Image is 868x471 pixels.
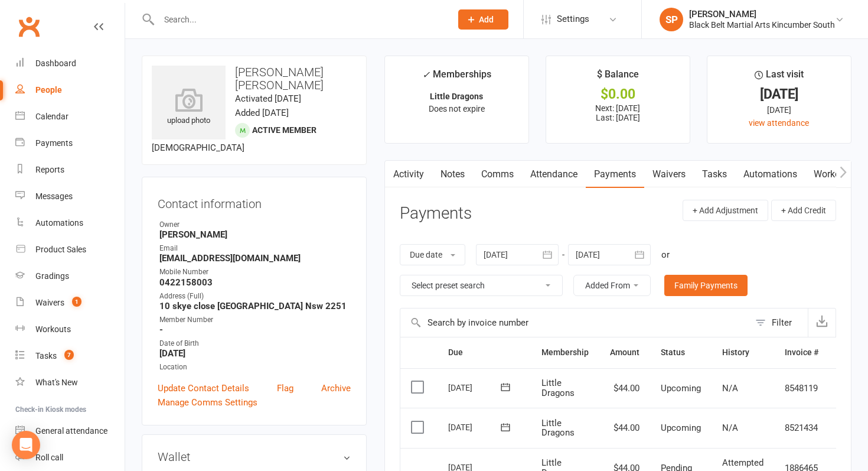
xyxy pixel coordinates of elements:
[689,20,835,30] div: Black Belt Martial Arts Kincumber South
[541,418,575,438] span: Little Dragons
[35,271,69,281] div: Gradings
[448,418,502,436] div: [DATE]
[159,277,351,288] strong: 0422158003
[15,210,125,236] a: Automations
[599,408,650,448] td: $44.00
[15,103,125,130] a: Calendar
[159,219,351,230] div: Owner
[35,138,73,148] div: Payments
[35,453,63,462] div: Roll call
[683,200,768,221] button: + Add Adjustment
[277,381,293,395] a: Flag
[650,337,712,368] th: Status
[35,85,62,95] div: People
[159,348,351,359] strong: [DATE]
[235,108,289,118] time: Added [DATE]
[644,161,694,188] a: Waivers
[735,161,805,188] a: Automations
[252,125,316,135] span: Active member
[473,161,522,188] a: Comms
[152,142,244,153] span: [DEMOGRAPHIC_DATA]
[35,298,64,307] div: Waivers
[35,245,86,254] div: Product Sales
[35,165,64,174] div: Reports
[557,6,589,33] span: Settings
[159,338,351,349] div: Date of Birth
[774,337,829,368] th: Invoice #
[774,368,829,408] td: 8548119
[422,69,430,80] i: ✓
[599,337,650,368] th: Amount
[400,204,472,223] h3: Payments
[159,362,351,373] div: Location
[35,218,83,228] div: Automations
[400,308,749,337] input: Search by invoice number
[35,59,76,68] div: Dashboard
[586,161,644,188] a: Payments
[694,161,735,188] a: Tasks
[664,275,748,296] a: Family Payments
[15,77,125,103] a: People
[159,301,351,311] strong: 10 skye close [GEOGRAPHIC_DATA] Nsw 2251
[159,229,351,240] strong: [PERSON_NAME]
[15,263,125,290] a: Gradings
[158,193,351,210] h3: Contact information
[689,9,835,20] div: [PERSON_NAME]
[72,297,81,307] span: 1
[159,253,351,264] strong: [EMAIL_ADDRESS][DOMAIN_NAME]
[541,378,575,398] span: Little Dragons
[15,236,125,263] a: Product Sales
[152,66,357,92] h3: [PERSON_NAME] [PERSON_NAME]
[597,67,639,88] div: $ Balance
[64,350,74,360] span: 7
[235,93,301,104] time: Activated [DATE]
[432,161,473,188] a: Notes
[35,378,78,387] div: What's New
[458,9,508,30] button: Add
[321,381,351,395] a: Archive
[429,104,485,113] span: Does not expire
[35,112,68,121] div: Calendar
[422,67,491,89] div: Memberships
[35,191,73,201] div: Messages
[430,92,483,101] strong: Little Dragons
[159,291,351,302] div: Address (Full)
[718,103,840,116] div: [DATE]
[448,378,502,397] div: [DATE]
[722,383,738,394] span: N/A
[35,351,57,360] div: Tasks
[15,157,125,183] a: Reports
[718,88,840,100] div: [DATE]
[15,369,125,396] a: What's New
[522,161,586,188] a: Attendance
[385,161,432,188] a: Activity
[159,324,351,335] strong: -
[15,183,125,210] a: Messages
[15,418,125,444] a: General attendance kiosk mode
[749,118,809,128] a: view attendance
[35,324,71,334] div: Workouts
[15,130,125,157] a: Payments
[12,431,40,459] div: Open Intercom Messenger
[772,316,792,330] div: Filter
[15,50,125,77] a: Dashboard
[158,450,351,463] h3: Wallet
[15,343,125,369] a: Tasks 7
[15,316,125,343] a: Workouts
[774,408,829,448] td: 8521434
[557,88,679,100] div: $0.00
[531,337,599,368] th: Membership
[158,395,257,410] a: Manage Comms Settings
[661,423,701,433] span: Upcoming
[749,308,808,337] button: Filter
[159,243,351,254] div: Email
[771,200,836,221] button: + Add Credit
[557,103,679,122] p: Next: [DATE] Last: [DATE]
[155,11,443,28] input: Search...
[400,244,465,265] button: Due date
[660,8,683,31] div: SP
[599,368,650,408] td: $44.00
[159,267,351,278] div: Mobile Number
[661,248,670,262] div: or
[805,161,862,188] a: Workouts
